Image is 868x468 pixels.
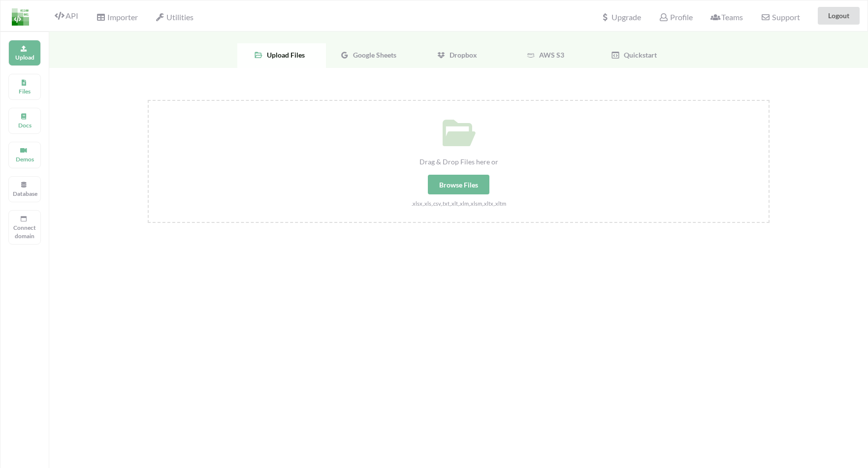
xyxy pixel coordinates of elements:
[412,200,506,207] small: .xlsx,.xls,.csv,.txt,.xlt,.xlm,.xlsm,.xltx,.xltm
[13,155,36,163] p: Demos
[446,51,477,59] span: Dropbox
[149,156,769,167] div: Drag & Drop Files here or
[12,8,29,26] img: LogoIcon.png
[620,51,657,59] span: Quickstart
[13,121,36,129] p: Docs
[13,223,36,240] p: Connect domain
[55,11,78,20] span: API
[96,12,137,22] span: Importer
[349,51,396,59] span: Google Sheets
[13,87,36,95] p: Files
[761,13,800,21] span: Support
[535,51,564,59] span: AWS S3
[13,189,36,198] p: Database
[156,12,193,22] span: Utilities
[263,51,305,59] span: Upload Files
[601,13,641,21] span: Upgrade
[659,12,692,22] span: Profile
[13,53,36,62] p: Upload
[710,12,743,22] span: Teams
[428,175,489,194] div: Browse Files
[818,7,860,25] button: Logout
